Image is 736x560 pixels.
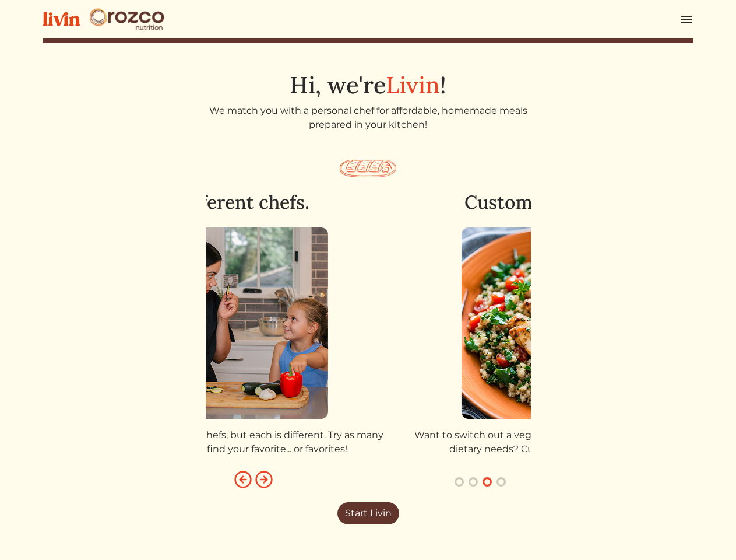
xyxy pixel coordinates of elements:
img: salmon_plate-7b7466995c04d3751ae4af77f50094417e75221c2a488d61e9b9888cdcba9572.svg [340,160,396,177]
a: Start Livin [337,502,399,524]
img: livin-logo-a0d97d1a881af30f6274990eb6222085a2533c92bbd1e4f22c21b4f0d0e3210c.svg [43,12,80,26]
p: We work with amazing local chefs, but each is different. Try as many as you want until you find y... [63,428,388,456]
img: try_chefs-507d21520d5c4ade5bbfe40f59efaeedb24c255d6ecf17fe6a5879f8a58da189.png [124,228,327,419]
img: menu_hamburger-cb6d353cf0ecd9f46ceae1c99ecbeb4a00e71ca567a856bd81f57e9d8c17bb26.svg [679,12,693,26]
h2: Try different chefs. [63,191,388,213]
img: customize_meals-30a1fb496f0c0461b032050488b9b92ff7cd70a636152f908269df9f04d536d1.png [461,228,665,419]
img: arrow_left_circle-e85112c684eda759d60b36925cadc85fc21d73bdafaa37c14bdfe87aa8b63651.svg [234,470,252,489]
p: Want to switch out a vegetable? Need to accommodate various dietary needs? Customize your meals a... [400,428,726,456]
span: Livin [386,70,440,100]
h1: Hi, we're ! [43,71,693,99]
p: We match you with a personal chef for affordable, homemade meals prepared in your kitchen! [206,104,531,132]
h2: Customize your meals. [400,191,726,213]
img: Orozco Nutrition [89,8,165,31]
img: arrow_right_circle-0c737bc566e65d76d80682a015965e9d48686a7e0252d16461ad7fdad8d1263b.svg [255,470,273,489]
